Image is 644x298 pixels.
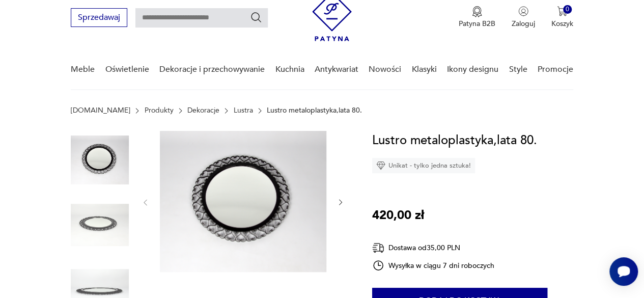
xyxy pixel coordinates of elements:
img: Zdjęcie produktu Lustro metaloplastyka,lata 80. [71,196,129,254]
button: Szukaj [250,11,262,23]
a: Sprzedawaj [71,15,127,22]
a: Produkty [145,106,174,115]
button: Sprzedawaj [71,8,127,27]
div: Dostawa od 35,00 PLN [372,241,494,254]
a: [DOMAIN_NAME] [71,106,130,115]
a: Antykwariat [315,50,358,89]
img: Ikona diamentu [376,161,385,170]
img: Ikona dostawy [372,241,384,254]
a: Promocje [538,50,573,89]
p: Zaloguj [512,19,535,29]
div: Wysyłka w ciągu 7 dni roboczych [372,259,494,272]
p: Patyna B2B [459,19,495,29]
h1: Lustro metaloplastyka,lata 80. [372,131,537,150]
a: Meble [71,50,95,89]
button: Patyna B2B [459,6,495,29]
p: Koszyk [551,19,573,29]
p: 420,00 zł [372,206,424,225]
a: Ikony designu [447,50,498,89]
button: 0Koszyk [551,6,573,29]
img: Ikona medalu [472,6,482,17]
img: Zdjęcie produktu Lustro metaloplastyka,lata 80. [160,131,326,272]
img: Ikona koszyka [557,6,567,16]
a: Dekoracje [187,106,219,115]
a: Oświetlenie [105,50,149,89]
p: Lustro metaloplastyka,lata 80. [267,106,362,115]
div: Unikat - tylko jedna sztuka! [372,158,475,173]
a: Ikona medaluPatyna B2B [459,6,495,29]
iframe: Smartsupp widget button [609,257,638,286]
a: Kuchnia [275,50,304,89]
img: Ikonka użytkownika [518,6,528,16]
a: Style [509,50,527,89]
div: 0 [563,5,572,14]
button: Zaloguj [512,6,535,29]
a: Dekoracje i przechowywanie [159,50,265,89]
a: Klasyki [412,50,437,89]
img: Zdjęcie produktu Lustro metaloplastyka,lata 80. [71,131,129,189]
a: Lustra [234,106,253,115]
a: Nowości [369,50,401,89]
